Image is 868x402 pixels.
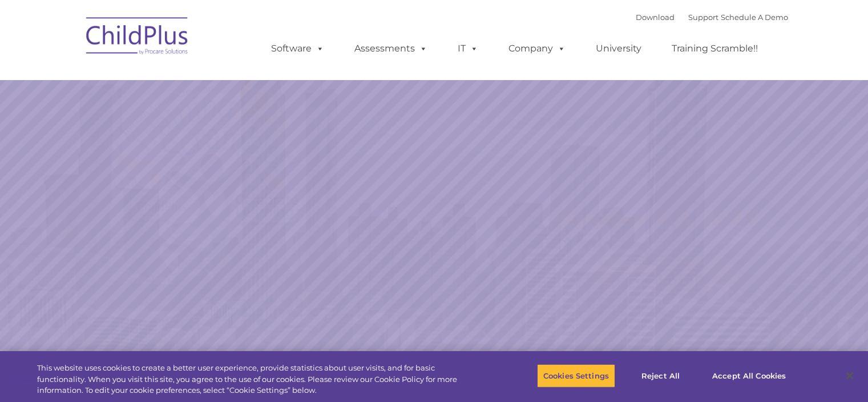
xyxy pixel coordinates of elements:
[590,259,735,297] a: Learn More
[446,37,490,60] a: IT
[636,13,675,22] a: Download
[625,364,696,388] button: Reject All
[260,37,336,60] a: Software
[80,9,195,66] img: ChildPlus by Procare Solutions
[837,363,862,388] button: Close
[636,13,788,22] font: |
[584,37,653,60] a: University
[706,364,792,388] button: Accept All Cookies
[537,364,615,388] button: Cookies Settings
[688,13,718,22] a: Support
[37,363,478,396] div: This website uses cookies to create a better user experience, provide statistics about user visit...
[660,37,769,60] a: Training Scramble!!
[343,37,439,60] a: Assessments
[497,37,577,60] a: Company
[721,13,788,22] a: Schedule A Demo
